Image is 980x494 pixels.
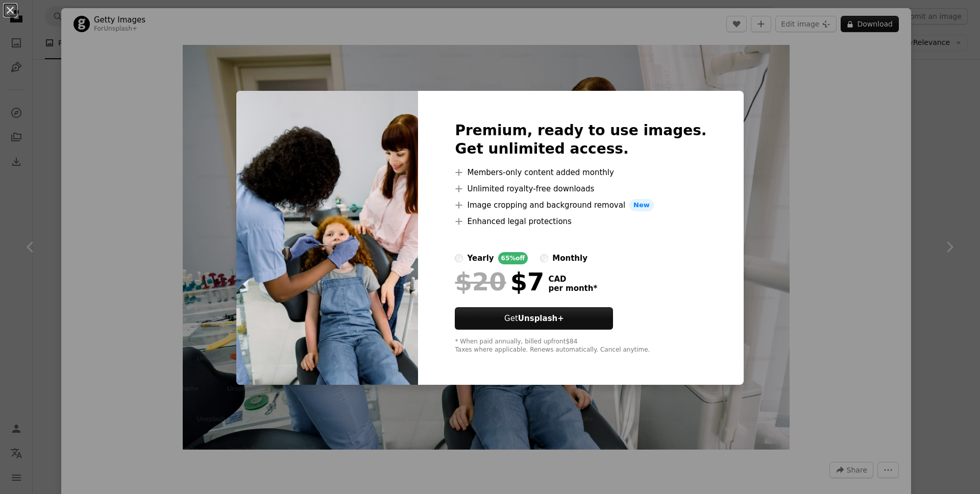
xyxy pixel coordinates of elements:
[498,252,528,264] div: 65% off
[236,91,418,385] img: premium_photo-1661582001442-49bd6e5389b7
[455,254,463,262] input: yearly65%off
[540,254,548,262] input: monthly
[467,252,494,264] div: yearly
[548,284,597,293] span: per month *
[455,268,544,295] div: $7
[455,199,706,211] li: Image cropping and background removal
[455,268,506,295] span: $20
[552,252,587,264] div: monthly
[455,215,706,228] li: Enhanced legal protections
[455,183,706,195] li: Unlimited royalty-free downloads
[455,121,706,158] h2: Premium, ready to use images. Get unlimited access.
[455,166,706,179] li: Members-only content added monthly
[455,338,706,354] div: * When paid annually, billed upfront $84 Taxes where applicable. Renews automatically. Cancel any...
[629,199,654,211] span: New
[455,307,613,330] button: GetUnsplash+
[518,314,564,323] strong: Unsplash+
[548,275,597,284] span: CAD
